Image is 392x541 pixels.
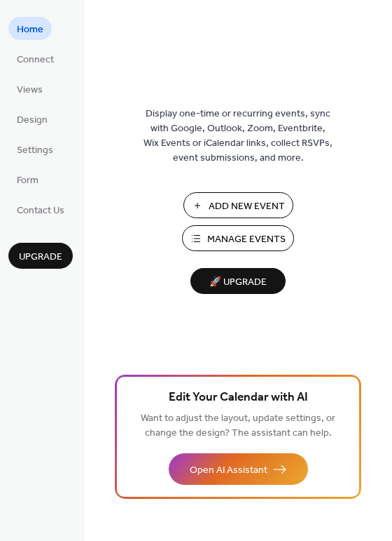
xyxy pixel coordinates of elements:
span: Upgrade [19,250,62,265]
span: Home [17,22,43,37]
span: 🚀 Upgrade [199,273,277,292]
span: Design [17,113,48,128]
span: Edit Your Calendar with AI [169,388,308,408]
span: Form [17,173,38,188]
a: Views [8,77,51,100]
a: Home [8,17,52,40]
span: Views [17,83,43,98]
span: Connect [17,53,54,67]
button: Manage Events [182,225,294,251]
a: Form [8,168,47,191]
button: Add New Event [183,192,293,218]
a: Design [8,107,56,131]
span: Display one-time or recurring events, sync with Google, Outlook, Zoom, Eventbrite, Wix Events or ... [143,107,332,166]
a: Settings [8,138,62,161]
span: Contact Us [17,203,64,218]
span: Want to adjust the layout, update settings, or change the design? The assistant can help. [141,409,335,443]
span: Manage Events [207,232,286,247]
span: Open AI Assistant [190,463,267,478]
button: Open AI Assistant [169,453,308,485]
button: Upgrade [8,243,73,269]
button: 🚀 Upgrade [190,268,286,294]
span: Add New Event [209,199,285,214]
a: Contact Us [8,198,73,221]
span: Settings [17,143,53,158]
a: Connect [8,47,62,70]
